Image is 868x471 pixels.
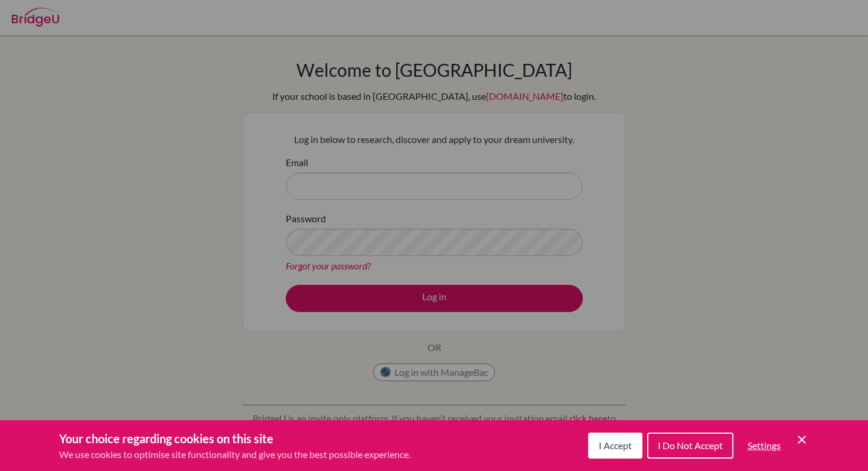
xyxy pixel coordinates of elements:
span: Settings [748,440,781,451]
button: I Do Not Accept [647,433,733,459]
h3: Your choice regarding cookies on this site [59,430,410,447]
button: Save and close [795,433,809,447]
span: I Do Not Accept [658,440,723,451]
button: Settings [738,434,790,457]
button: I Accept [588,433,642,459]
span: I Accept [599,440,632,451]
p: We use cookies to optimise site functionality and give you the best possible experience. [59,447,410,462]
